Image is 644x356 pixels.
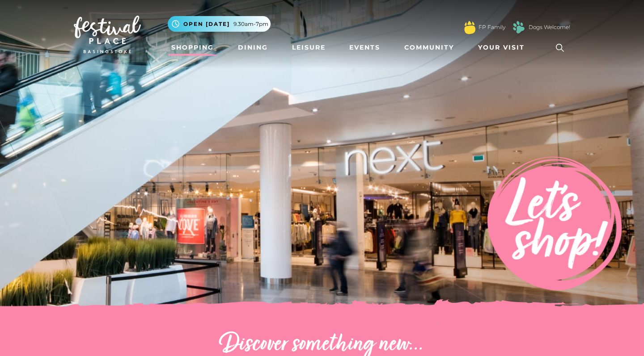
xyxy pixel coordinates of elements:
[529,23,570,31] a: Dogs Welcome!
[168,39,217,56] a: Shopping
[475,39,533,56] a: Your Visit
[478,43,525,52] span: Your Visit
[183,20,230,28] span: Open [DATE]
[401,39,458,56] a: Community
[168,16,271,32] button: Open [DATE] 9.30am-7pm
[346,39,384,56] a: Events
[233,20,268,28] span: 9.30am-7pm
[288,39,329,56] a: Leisure
[234,39,271,56] a: Dining
[74,16,141,53] img: Festival Place Logo
[479,23,505,31] a: FP Family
